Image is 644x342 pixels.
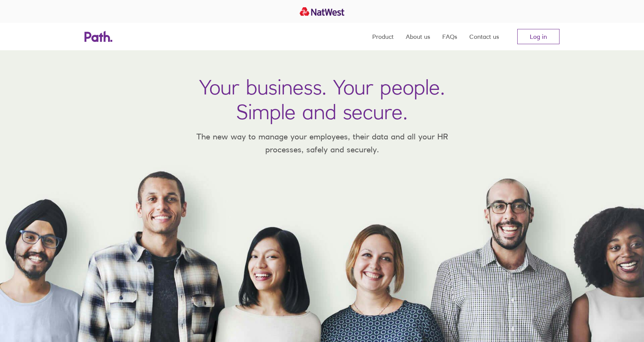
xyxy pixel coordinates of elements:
[199,75,445,124] h1: Your business. Your people. Simple and secure.
[442,23,457,50] a: FAQs
[185,130,459,156] p: The new way to manage your employees, their data and all your HR processes, safely and securely.
[517,29,560,44] a: Log in
[406,23,430,50] a: About us
[372,23,394,50] a: Product
[469,23,499,50] a: Contact us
